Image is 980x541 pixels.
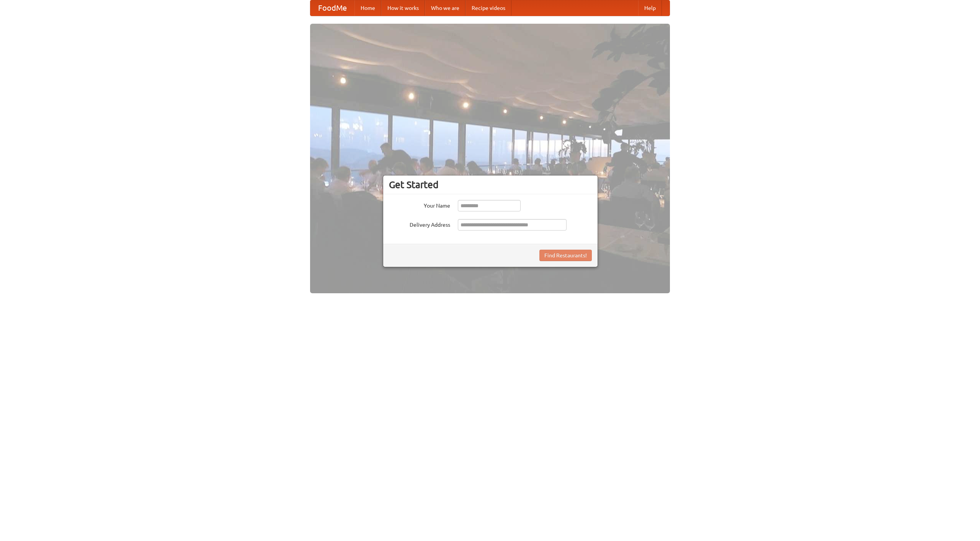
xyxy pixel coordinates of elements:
h3: Get Started [389,179,592,190]
a: FoodMe [310,0,354,16]
a: Home [354,0,381,16]
label: Your Name [389,200,450,210]
a: Who we are [425,0,465,16]
a: Help [638,0,662,16]
button: Find Restaurants! [539,250,592,261]
a: How it works [381,0,425,16]
label: Delivery Address [389,219,450,229]
a: Recipe videos [465,0,511,16]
